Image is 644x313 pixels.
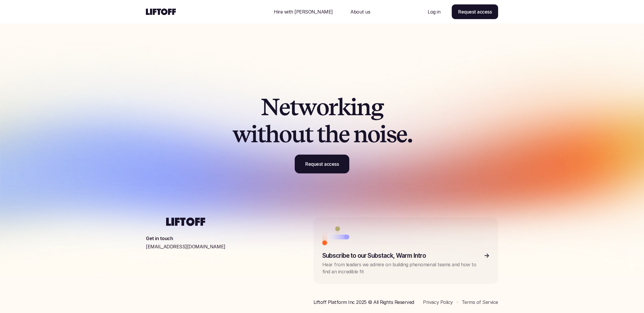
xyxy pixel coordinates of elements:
[313,299,414,306] p: Liftoff Platform Inc 2025 © All Rights Reserved
[386,120,396,147] span: s
[338,120,349,147] span: e
[265,120,279,147] span: h
[353,120,367,147] span: n
[421,5,447,19] a: Nav Link
[423,299,453,305] a: Privacy Policy
[357,93,370,120] span: n
[380,120,386,147] span: i
[261,93,279,120] span: N
[458,8,492,15] p: Request access
[146,243,225,250] a: [EMAIL_ADDRESS][DOMAIN_NAME]
[350,93,357,120] span: i
[367,120,380,147] span: o
[325,120,338,147] span: h
[316,93,328,120] span: o
[428,8,440,15] p: Log in
[370,93,383,120] span: g
[462,299,498,305] a: Terms of Service
[305,120,313,147] span: t
[337,93,350,120] span: k
[232,120,251,147] span: w
[279,93,290,120] span: e
[251,120,257,147] span: i
[317,120,325,147] span: t
[328,93,337,120] span: r
[298,93,316,120] span: w
[290,93,298,120] span: t
[396,120,407,147] span: e
[291,120,305,147] span: u
[350,8,370,15] p: About us
[257,120,265,147] span: t
[267,5,340,19] a: Nav Link
[146,235,173,242] p: Get in touch
[279,120,291,147] span: o
[295,155,349,173] a: Request access
[343,5,377,19] a: Nav Link
[274,8,333,15] p: Hire with [PERSON_NAME]
[305,160,339,168] p: Request access
[452,4,498,19] a: Request access
[407,120,412,147] span: .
